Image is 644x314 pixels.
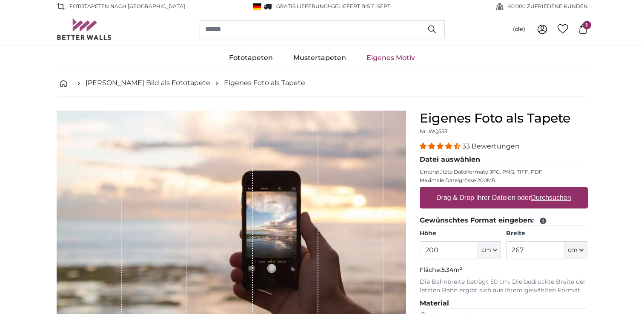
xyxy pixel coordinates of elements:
span: 33 Bewertungen [462,142,520,150]
span: Geliefert bis 11. Sept. [331,3,392,9]
span: GRATIS Lieferung! [276,3,329,9]
span: Nr. WQ553 [420,128,447,134]
label: Drag & Drop Ihrer Dateien oder [433,189,575,206]
legend: Datei auswählen [420,154,588,165]
span: - [329,3,392,9]
a: [PERSON_NAME] Bild als Fototapete [86,78,210,88]
nav: breadcrumbs [57,69,588,97]
p: Maximale Dateigrösse 200MB. [420,177,588,184]
legend: Material [420,298,588,309]
span: cm [481,246,491,254]
p: Fläche: [420,266,588,274]
img: Deutschland [253,3,261,10]
span: cm [568,246,578,254]
button: (de) [506,22,532,37]
span: 5.34m² [441,266,462,274]
p: Unterstützte Dateiformate JPG, PNG, TIFF, PDF. [420,168,588,175]
legend: Gewünschtes Format eingeben: [420,215,588,226]
a: Mustertapeten [283,47,356,69]
img: Betterwalls [57,18,112,40]
label: Höhe [420,229,501,238]
a: Fototapeten [219,47,283,69]
span: 4.33 stars [420,142,462,150]
a: Eigenes Motiv [356,47,425,69]
span: 1 [583,21,591,29]
span: Fototapeten nach [GEOGRAPHIC_DATA] [69,3,185,10]
button: cm [478,241,501,259]
a: Eigenes Foto als Tapete [224,78,305,88]
h1: Eigenes Foto als Tapete [420,111,588,126]
label: Breite [506,229,587,238]
button: cm [564,241,587,259]
span: 60'000 ZUFRIEDENE KUNDEN [508,3,588,10]
u: Durchsuchen [531,194,571,201]
p: Die Bahnbreite beträgt 50 cm. Die bedruckte Breite der letzten Bahn ergibt sich aus Ihrem gewählt... [420,278,588,295]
